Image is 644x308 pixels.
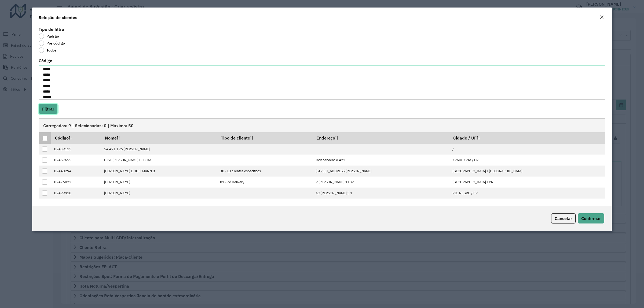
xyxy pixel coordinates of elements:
[313,199,449,210] td: R PINGUIM 932
[313,132,449,144] th: Endereço
[51,177,101,188] td: 02476022
[449,144,605,155] td: /
[551,213,576,223] button: Cancelar
[449,166,605,177] td: [GEOGRAPHIC_DATA] / [GEOGRAPHIC_DATA]
[101,199,217,210] td: [PERSON_NAME]
[101,166,217,177] td: [PERSON_NAME] E HOFFMANN B
[51,144,101,155] td: 02439115
[39,41,65,46] label: Por código
[39,57,52,64] label: Código
[581,216,601,221] span: Confirmar
[313,166,449,177] td: [STREET_ADDRESS][PERSON_NAME]
[449,199,605,210] td: ARAUCARIA / PR
[39,34,59,39] label: Padrão
[101,132,217,144] th: Nome
[101,144,217,155] td: 54.471.196 [PERSON_NAME]
[101,177,217,188] td: [PERSON_NAME]
[313,177,449,188] td: R [PERSON_NAME] 1182
[449,132,605,144] th: Cidade / UF
[598,14,605,21] button: Close
[449,188,605,199] td: RIO NEGRO / PR
[51,155,101,166] td: 02457655
[313,188,449,199] td: AC [PERSON_NAME] SN
[449,177,605,188] td: [GEOGRAPHIC_DATA] / PR
[449,155,605,166] td: ARAUCARIA / PR
[101,155,217,166] td: DIST [PERSON_NAME] BEBIDA
[51,188,101,199] td: 02499918
[51,166,101,177] td: 02440294
[217,132,313,144] th: Tipo de cliente
[51,199,101,210] td: 02447210
[39,47,57,53] label: Todos
[599,15,604,19] em: Fechar
[39,14,77,21] h4: Seleção de clientes
[39,26,64,32] label: Tipo de filtro
[51,132,101,144] th: Código
[313,155,449,166] td: Independencia 422
[217,166,313,177] td: 30 - L3 clientes específicos
[578,213,604,223] button: Confirmar
[217,177,313,188] td: 81 - Zé Delivery
[101,188,217,199] td: [PERSON_NAME]
[39,104,58,114] button: Filtrar
[39,118,605,132] div: Carregadas: 9 | Selecionadas: 0 | Máximo: 50
[555,216,572,221] span: Cancelar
